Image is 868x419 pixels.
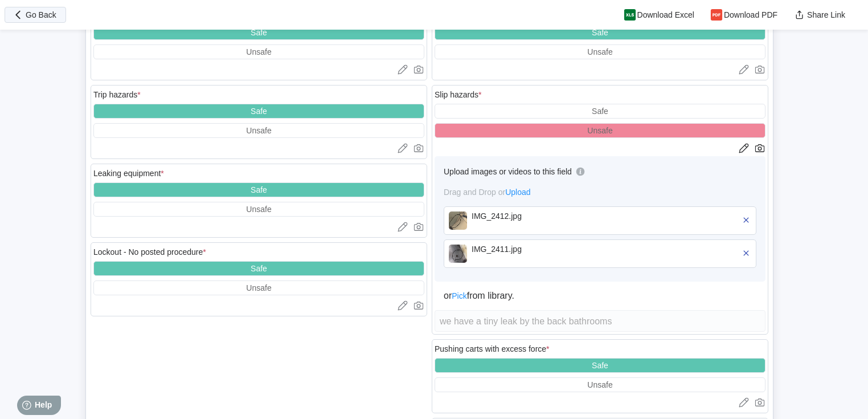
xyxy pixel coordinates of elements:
textarea: we have a tiny leak by the back bathrooms [435,310,765,332]
div: Unsafe [246,205,271,214]
span: Upload [505,188,530,197]
div: Unsafe [587,47,612,56]
div: Safe [592,28,608,37]
div: Unsafe [246,126,271,135]
div: or from library. [444,291,756,301]
div: Lockout - No posted procedure [93,247,206,257]
div: Safe [251,28,267,37]
span: Download PDF [724,11,777,19]
div: IMG_2412.jpg [472,211,603,221]
div: Unsafe [246,283,271,292]
div: Pushing carts with excess force [435,344,550,353]
img: IMG_2411.jpg [449,245,467,263]
div: Safe [251,185,267,194]
span: Pick [452,291,466,300]
span: Drag and Drop or [444,188,531,197]
span: Share Link [807,11,845,19]
div: Trip hazards [93,90,141,99]
div: Leaking equipment [93,169,164,178]
div: Safe [251,264,267,273]
span: Go Back [26,11,56,19]
button: Download PDF [703,7,787,23]
button: Go Back [5,7,66,23]
button: Share Link [787,7,854,23]
div: Safe [592,107,608,116]
div: Unsafe [587,380,612,389]
div: Slip hazards [435,90,482,99]
div: Unsafe [587,126,612,135]
div: Safe [592,361,608,370]
img: IMG_2412.jpg [449,211,467,230]
span: Download Excel [637,11,694,19]
div: IMG_2411.jpg [472,245,603,254]
div: Safe [251,107,267,116]
button: Download Excel [617,7,703,23]
div: Unsafe [246,47,271,56]
div: Upload images or videos to this field [444,167,572,176]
